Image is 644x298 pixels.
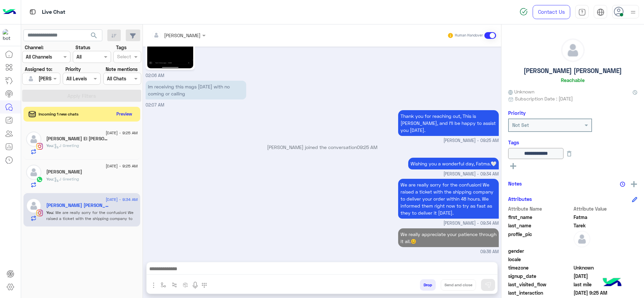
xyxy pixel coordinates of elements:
span: [DATE] - 9:34 AM [106,197,138,203]
img: notes [620,181,625,187]
span: [DATE] - 9:25 AM [106,163,138,169]
img: defaultAdmin.png [574,231,590,247]
label: Tags [116,44,126,51]
span: profile_pic [508,231,572,246]
span: [PERSON_NAME] - 09:34 AM [443,171,499,177]
p: 31/8/2025, 9:36 AM [398,228,499,247]
label: Note mentions [106,66,138,73]
img: defaultAdmin.png [26,165,41,180]
span: Attribute Name [508,205,572,212]
button: search [86,29,102,44]
span: last_name [508,222,572,229]
img: defaultAdmin.png [26,132,41,147]
div: Select [116,53,131,62]
a: tab [575,5,589,19]
h6: Notes [508,180,522,187]
span: Attribute Value [574,205,638,212]
span: We are really sorry for the confusion! We raised a ticket with the shipping company to deliver yo... [46,210,137,239]
img: make a call [202,283,207,288]
span: signup_date [508,273,572,280]
span: first_name [508,214,572,221]
span: last mile [574,281,638,288]
img: spinner [520,8,528,16]
img: defaultAdmin.png [26,198,41,213]
span: [PERSON_NAME] - 09:25 AM [443,138,499,144]
h5: [PERSON_NAME] [PERSON_NAME] [524,67,622,75]
p: 31/8/2025, 9:34 AM [408,158,499,169]
img: Instagram [36,210,43,216]
h5: Fatma Tarek [46,203,110,208]
img: defaultAdmin.png [561,39,584,62]
h6: Priority [508,110,526,116]
span: 2025-08-22T14:12:05.524Z [574,273,638,280]
span: search [90,31,98,40]
label: Priority [65,66,81,73]
span: last_interaction [508,289,572,296]
img: 317874714732967 [3,29,15,41]
span: last_visited_flow [508,281,572,288]
span: You [46,143,53,148]
span: : J Greeting [53,176,79,181]
h5: Judi Ahmed El Gammal [46,136,110,142]
img: Logo [3,5,16,19]
h6: Reachable [561,77,585,83]
span: 02:07 AM [146,102,164,107]
label: Status [75,44,90,51]
span: You [46,176,53,181]
button: select flow [158,279,169,290]
span: null [574,247,638,254]
img: Trigger scenario [172,282,177,288]
p: 31/8/2025, 9:25 AM [398,110,499,136]
p: 31/8/2025, 2:07 AM [146,81,246,99]
img: tab [578,8,586,16]
a: Contact Us [533,5,570,19]
button: create order [180,279,191,290]
p: [PERSON_NAME] joined the conversation [146,144,499,151]
img: add [631,181,637,187]
span: locale [508,256,572,263]
span: : J Greeting [53,143,79,148]
span: 02:06 AM [146,73,164,78]
img: create order [183,282,188,288]
span: [PERSON_NAME] - 09:34 AM [443,220,499,227]
img: profile [629,8,637,16]
img: hulul-logo.png [600,271,624,295]
small: Human Handover [455,33,483,38]
button: Preview [114,109,135,119]
span: Subscription Date : [DATE] [515,95,573,102]
span: Unknown [574,264,638,271]
img: Instagram [36,143,43,150]
span: Tarek [574,222,638,229]
h6: Tags [508,139,637,145]
span: [DATE] - 9:25 AM [106,130,138,136]
span: timezone [508,264,572,271]
img: defaultAdmin.png [26,74,36,83]
h6: Attributes [508,196,532,202]
span: 2025-08-31T06:25:46.8448422Z [574,289,638,296]
p: Live Chat [42,8,65,17]
p: 31/8/2025, 9:34 AM [398,179,499,219]
img: send voice note [191,281,199,289]
span: Fatma [574,214,638,221]
span: 09:36 AM [480,249,499,255]
img: WhatsApp [36,176,43,183]
h5: Rana Elmahdy [46,169,82,175]
button: Drop [420,279,436,291]
span: Unknown [508,88,534,95]
button: Send and close [441,279,476,291]
label: Channel: [25,44,44,51]
span: gender [508,247,572,254]
button: Trigger scenario [169,279,180,290]
button: Apply Filters [22,90,141,102]
img: tab [29,8,37,16]
span: You [46,210,53,215]
span: Incoming 1 new chats [39,111,78,117]
label: Assigned to: [25,66,52,73]
img: send attachment [150,281,158,289]
img: select flow [161,282,166,288]
span: 09:25 AM [357,144,377,150]
span: null [574,256,638,263]
img: tab [597,8,604,16]
img: send message [485,282,491,288]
